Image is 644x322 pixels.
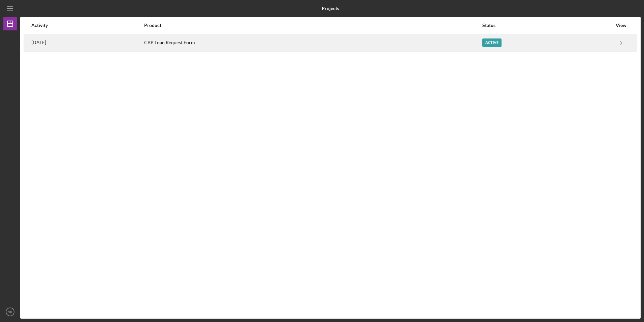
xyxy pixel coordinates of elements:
[31,40,46,45] time: 2025-09-24 02:18
[31,23,143,28] div: Activity
[3,305,17,319] button: SF
[144,34,482,51] div: CBP Loan Request Form
[482,23,612,28] div: Status
[613,23,630,28] div: View
[8,310,12,314] text: SF
[482,38,502,47] div: Active
[322,6,339,11] b: Projects
[144,23,482,28] div: Product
